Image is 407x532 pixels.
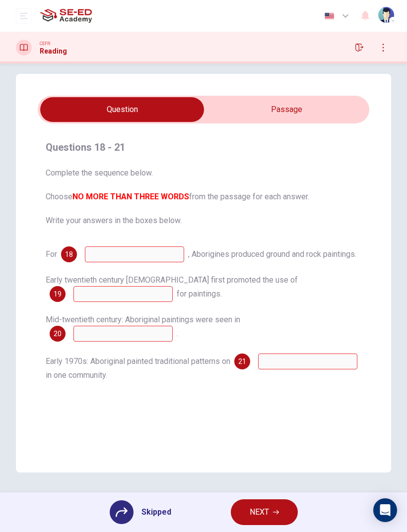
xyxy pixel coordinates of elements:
span: Early 1970s: Aboriginal painted traditional patterns on [46,356,230,366]
span: 18 [65,251,73,258]
span: Early twentieth century [DEMOGRAPHIC_DATA] first promoted the use of [46,275,298,285]
button: open mobile menu [16,8,32,24]
span: , Aborigines produced ground and rock paintings. [188,249,356,259]
img: en [323,12,336,20]
span: 19 [54,291,62,297]
span: Complete the sequence below. Choose from the passage for each answer. Write your answers in the b... [46,167,361,227]
font: NO MORE THAN THREE WORDS [72,192,189,201]
span: NEXT [250,505,269,519]
button: NEXT [231,499,298,525]
img: SE-ED Academy logo [40,6,92,26]
span: . [177,329,178,338]
span: for paintings. [177,289,222,298]
h1: Reading [40,47,67,55]
span: in one community. [46,370,107,380]
span: Skipped [141,508,171,516]
span: For [46,249,57,259]
span: Mid-twentieth century: Aboriginal paintings were seen in [46,315,240,324]
span: CEFR [40,40,50,47]
span: 21 [238,358,246,365]
div: Open Intercom Messenger [373,498,397,522]
img: Profile picture [378,7,394,23]
h4: Questions 18 - 21 [46,139,361,155]
span: 20 [54,330,62,337]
